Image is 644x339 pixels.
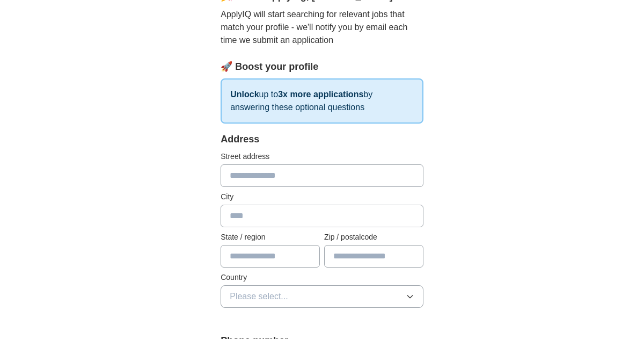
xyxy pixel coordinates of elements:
[221,60,423,74] div: 🚀 Boost your profile
[221,151,423,162] label: Street address
[221,191,423,203] label: City
[221,8,423,47] p: ApplyIQ will start searching for relevant jobs that match your profile - we'll notify you by emai...
[221,272,423,283] label: Country
[221,132,423,147] div: Address
[230,90,259,99] strong: Unlock
[221,285,423,308] button: Please select...
[230,290,288,303] span: Please select...
[221,78,423,124] p: up to by answering these optional questions
[221,232,320,243] label: State / region
[324,232,423,243] label: Zip / postalcode
[278,90,363,99] strong: 3x more applications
